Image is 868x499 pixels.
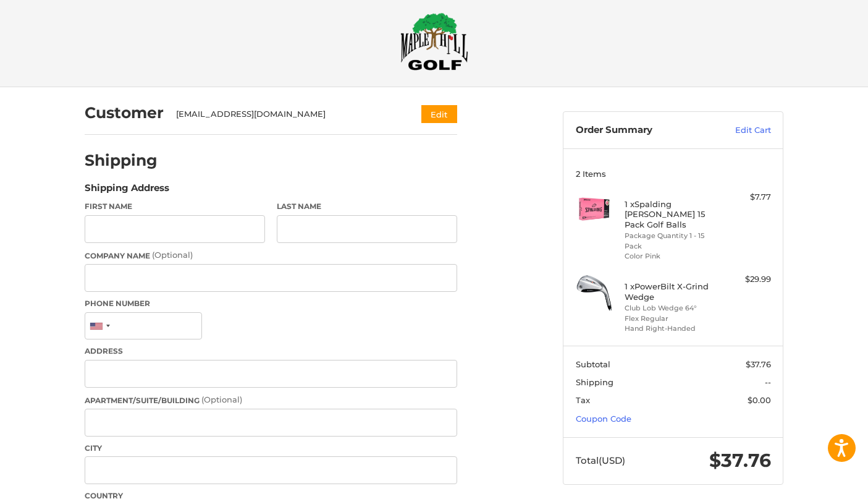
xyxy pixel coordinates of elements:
[152,250,193,260] small: (Optional)
[765,377,771,387] span: --
[625,231,719,251] li: Package Quantity 1 - 15 Pack
[709,124,771,137] a: Edit Cart
[576,169,771,179] h3: 2 Items
[277,201,457,212] label: Last Name
[625,313,719,324] li: Flex Regular
[576,395,590,405] span: Tax
[722,273,771,286] div: $29.99
[400,12,468,70] img: Maple Hill Golf
[576,359,610,369] span: Subtotal
[201,395,242,404] small: (Optional)
[85,249,457,262] label: Company Name
[625,303,719,313] li: Club Lob Wedge 64°
[746,359,771,369] span: $37.76
[576,454,625,466] span: Total (USD)
[748,395,771,405] span: $0.00
[576,377,613,387] span: Shipping
[625,281,719,302] h4: 1 x PowerBilt X-Grind Wedge
[709,449,771,472] span: $37.76
[625,199,719,229] h4: 1 x Spalding [PERSON_NAME] 15 Pack Golf Balls
[85,181,169,201] legend: Shipping Address
[85,346,457,357] label: Address
[85,201,265,212] label: First Name
[576,124,709,137] h3: Order Summary
[625,251,719,262] li: Color Pink
[85,394,457,406] label: Apartment/Suite/Building
[85,103,164,122] h2: Customer
[85,151,158,170] h2: Shipping
[766,466,868,499] iframe: Google Customer Reviews
[722,191,771,203] div: $7.77
[576,414,631,424] a: Coupon Code
[421,105,457,123] button: Edit
[85,313,114,339] div: United States: +1
[85,298,457,309] label: Phone Number
[85,443,457,454] label: City
[625,323,719,334] li: Hand Right-Handed
[176,108,398,121] div: [EMAIL_ADDRESS][DOMAIN_NAME]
